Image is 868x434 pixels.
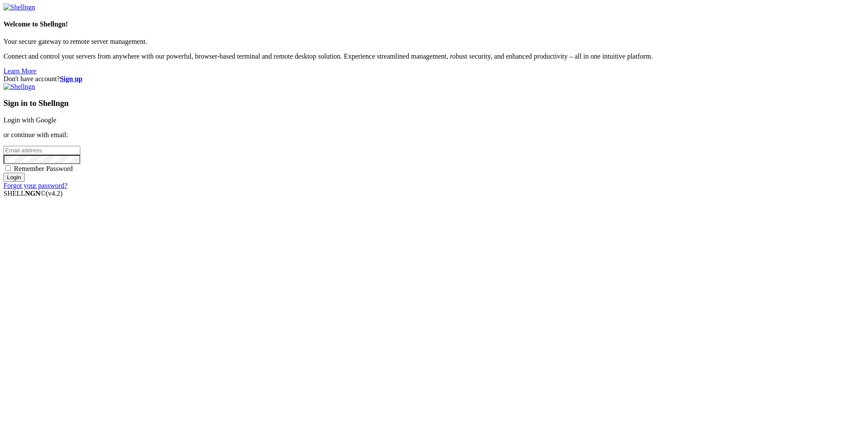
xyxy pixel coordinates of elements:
[3,75,865,83] div: Don't have account?
[3,146,80,155] input: Email address
[3,190,62,197] span: SHELL ©
[46,190,63,197] span: 4.2.0
[3,182,67,189] a: Forgot your password?
[3,131,865,139] p: or continue with email:
[3,53,865,60] p: Connect and control your servers from anywhere with our powerful, browser-based terminal and remo...
[14,165,73,172] span: Remember Password
[25,190,41,197] b: NGN
[3,38,865,46] p: Your secure gateway to remote server management.
[3,116,56,124] a: Login with Google
[3,99,865,108] h3: Sign in to Shellngn
[3,3,35,11] img: Shellngn
[5,165,11,171] input: Remember Password
[3,20,865,28] h4: Welcome to Shellngn!
[60,75,82,82] a: Sign up
[3,67,36,75] a: Learn More
[3,83,35,91] img: Shellngn
[3,173,25,182] input: Login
